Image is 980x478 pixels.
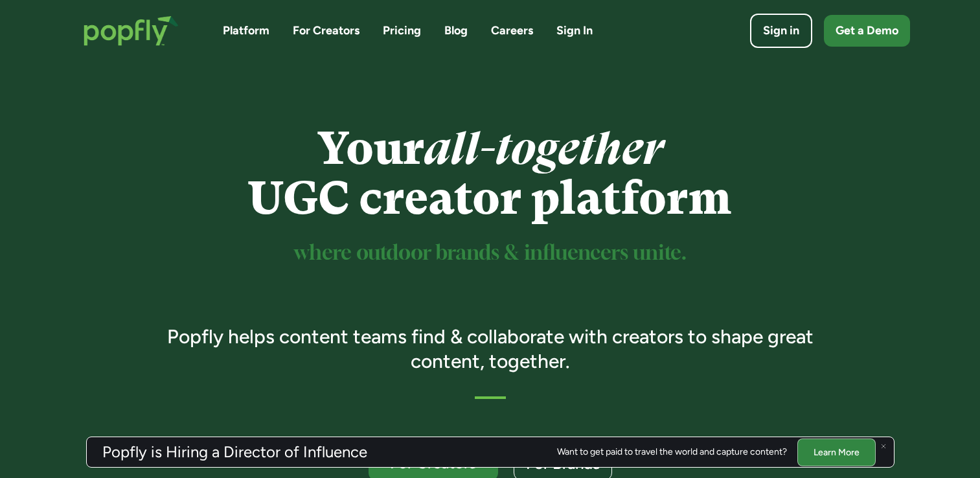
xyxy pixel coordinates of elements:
[294,244,687,264] sup: where outdoor brands & influencers unite.
[491,23,533,39] a: Careers
[223,23,269,39] a: Platform
[102,444,367,460] h3: Popfly is Hiring a Director of Influence
[557,447,787,457] div: Want to get paid to travel the world and capture content?
[424,122,663,175] em: all-together
[148,124,832,223] h1: Your UGC creator platform
[148,324,832,373] h3: Popfly helps content teams find & collaborate with creators to shape great content, together.
[556,23,593,39] a: Sign In
[293,23,359,39] a: For Creators
[763,23,799,39] div: Sign in
[836,23,898,39] div: Get a Demo
[71,3,192,59] a: home
[444,23,468,39] a: Blog
[797,438,876,466] a: Learn More
[824,15,910,47] a: Get a Demo
[750,14,812,48] a: Sign in
[383,23,421,39] a: Pricing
